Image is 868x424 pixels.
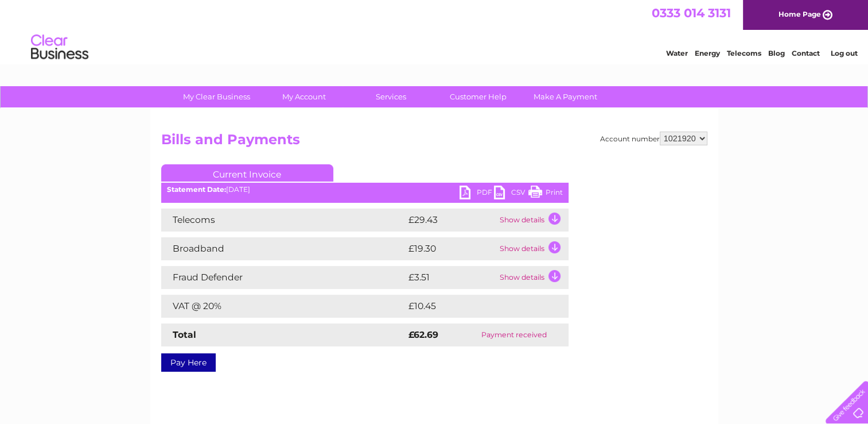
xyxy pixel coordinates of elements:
b: Statement Date: [167,185,226,194]
a: Current Invoice [161,164,333,182]
a: 0333 014 3131 [652,6,731,20]
a: Water [666,49,688,57]
td: Telecoms [161,209,406,232]
a: Services [344,86,438,107]
strong: £62.69 [408,329,438,340]
td: Show details [497,237,569,260]
td: £3.51 [406,266,497,289]
div: Clear Business is a trading name of Verastar Limited (registered in [GEOGRAPHIC_DATA] No. 3667643... [164,6,706,56]
div: [DATE] [161,186,569,194]
a: PDF [460,186,494,202]
a: Customer Help [431,86,526,107]
td: Payment received [460,323,568,346]
strong: Total [173,329,196,340]
td: Show details [497,266,569,289]
a: Contact [792,49,820,57]
td: Fraud Defender [161,266,406,289]
a: Print [528,186,563,202]
td: Show details [497,209,569,232]
a: Telecoms [727,49,761,57]
td: £19.30 [406,237,497,260]
a: Make A Payment [518,86,613,107]
a: CSV [494,186,528,202]
a: Pay Here [161,353,216,372]
td: £10.45 [406,295,544,318]
a: My Clear Business [169,86,264,107]
div: Account number [600,132,707,145]
img: logo.png [30,30,89,65]
a: Log out [830,49,857,57]
td: £29.43 [406,209,497,232]
h2: Bills and Payments [161,132,707,153]
a: Blog [768,49,785,57]
a: Energy [695,49,720,57]
td: VAT @ 20% [161,295,406,318]
a: My Account [256,86,351,107]
td: Broadband [161,237,406,260]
